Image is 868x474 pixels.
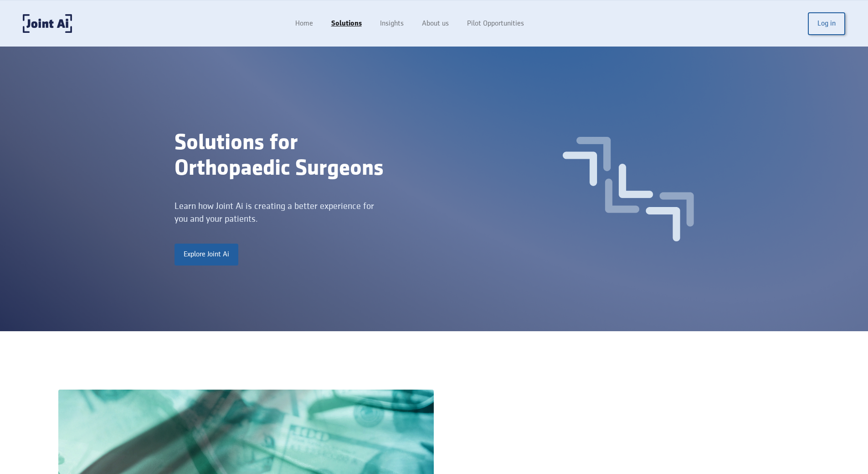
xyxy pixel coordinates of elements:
a: Pilot Opportunities [458,15,533,32]
a: Explore Joint Ai [175,244,238,266]
a: home [23,14,72,33]
div: Solutions for Orthopaedic Surgeons [175,130,460,182]
a: Log in [808,12,845,35]
div: Learn how Joint Ai is creating a better experience for you and your patients. [175,200,374,225]
a: Home [286,15,322,32]
a: Solutions [322,15,371,32]
a: About us [413,15,458,32]
a: Insights [371,15,413,32]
